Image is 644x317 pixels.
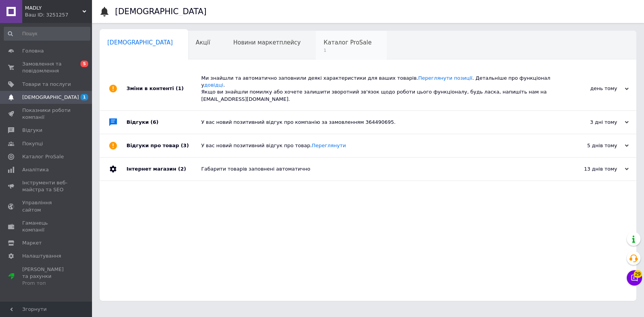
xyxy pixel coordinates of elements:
[22,61,71,74] span: Замовлення та повідомлення
[22,199,71,213] span: Управління сайтом
[127,111,201,134] div: Відгуки
[418,75,472,81] a: Переглянути позиції
[22,253,61,260] span: Налаштування
[22,280,71,287] div: Prom топ
[107,39,173,46] span: [DEMOGRAPHIC_DATA]
[181,143,189,148] span: (3)
[127,134,201,157] div: Відгуки про товар
[196,39,210,46] span: Акції
[22,179,71,193] span: Інструменти веб-майстра та SEO
[552,166,629,172] div: 13 днів тому
[22,94,79,101] span: [DEMOGRAPHIC_DATA]
[22,166,49,173] span: Аналітика
[176,85,184,91] span: (1)
[115,7,207,16] h1: [DEMOGRAPHIC_DATA]
[22,81,71,88] span: Товари та послуги
[80,94,88,100] span: 1
[634,270,642,278] span: 29
[552,142,629,149] div: 5 днів тому
[22,48,44,54] span: Головна
[201,166,552,172] div: Габарити товарів заповнені автоматично
[201,119,552,126] div: У вас новий позитивний відгук про компанію за замовленням 364490695.
[127,67,201,110] div: Зміни в контенті
[151,119,159,125] span: (6)
[178,166,186,172] span: (2)
[22,140,43,147] span: Покупці
[201,142,552,149] div: У вас новий позитивний відгук про товар.
[22,153,64,160] span: Каталог ProSale
[4,27,90,41] input: Пошук
[22,107,71,121] span: Показники роботи компанії
[312,143,346,148] a: Переглянути
[25,5,82,11] span: MADLY
[552,119,629,126] div: 3 дні тому
[22,127,42,134] span: Відгуки
[324,39,371,46] span: Каталог ProSale
[201,75,552,103] div: Ми знайшли та автоматично заповнили деякі характеристики для ваших товарів. . Детальніше про функ...
[552,85,629,92] div: день тому
[233,39,301,46] span: Новини маркетплейсу
[22,220,71,233] span: Гаманець компанії
[22,240,42,246] span: Маркет
[25,11,92,18] div: Ваш ID: 3251257
[324,48,371,53] span: 1
[127,158,201,181] div: Інтернет магазин
[22,266,71,287] span: [PERSON_NAME] та рахунки
[204,82,223,88] a: довідці
[627,270,642,286] button: Чат з покупцем29
[80,61,88,67] span: 5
